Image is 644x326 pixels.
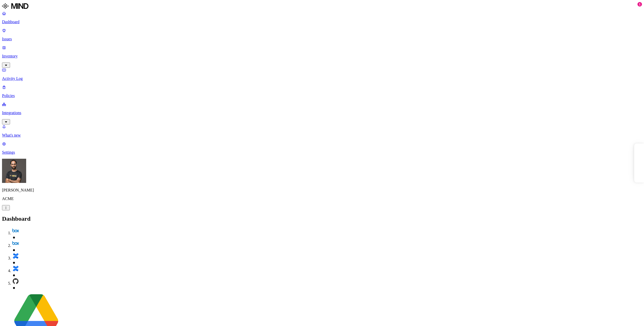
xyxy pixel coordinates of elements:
[2,150,642,155] p: Settings
[12,278,19,285] img: github.svg
[2,45,642,67] a: Inventory
[2,2,28,10] img: MIND
[2,102,642,124] a: Integrations
[2,111,642,115] p: Integrations
[637,2,642,7] div: 1
[2,28,642,41] a: Issues
[2,37,642,41] p: Issues
[2,2,642,11] a: MIND
[2,142,642,155] a: Settings
[2,68,642,81] a: Activity Log
[2,11,642,24] a: Dashboard
[2,197,642,201] p: ACME
[2,215,642,222] h2: Dashboard
[12,227,19,234] img: box.svg
[2,20,642,24] p: Dashboard
[12,252,19,259] img: confluence.svg
[2,124,642,138] a: What's new
[12,265,19,272] img: confluence.svg
[2,85,642,98] a: Policies
[2,133,642,138] p: What's new
[2,93,642,98] p: Policies
[12,240,19,247] img: box.svg
[2,54,642,58] p: Inventory
[2,159,26,183] img: Ohad Abarbanel
[2,76,642,81] p: Activity Log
